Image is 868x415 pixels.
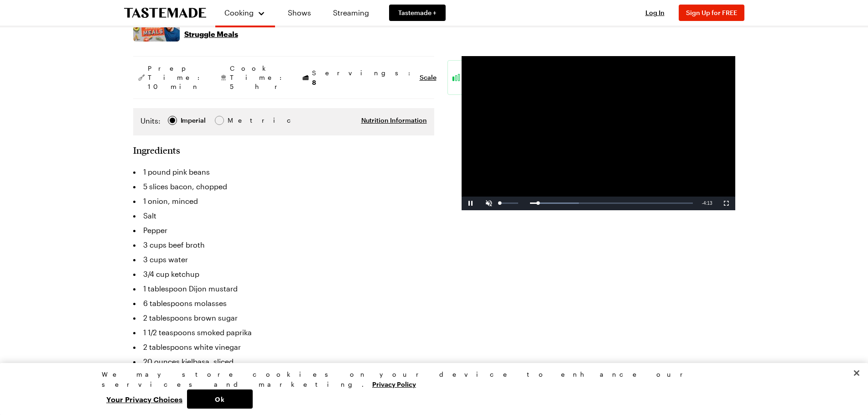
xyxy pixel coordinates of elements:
[148,64,204,91] span: Prep Time: 10 min
[228,115,248,125] span: Metric
[530,202,693,204] div: Progress Bar
[312,68,415,87] span: Servings:
[140,115,161,126] label: Units:
[133,252,434,267] li: 3 cups water
[312,78,316,86] span: 8
[102,369,759,389] div: We may store cookies on your device to enhance our services and marketing.
[133,165,434,179] li: 1 pound pink beans
[133,145,180,156] h2: Ingredients
[133,311,434,325] li: 2 tablespoons brown sugar
[133,179,434,194] li: 5 slices bacon, chopped
[102,389,187,409] button: Your Privacy Choices
[133,208,434,223] li: Salt
[102,369,759,409] div: Privacy
[133,296,434,311] li: 6 tablespoons molasses
[703,201,712,206] span: 4:13
[702,201,703,206] span: -
[847,363,867,383] button: Close
[184,18,238,40] a: Recipe from:Struggle Meals
[420,73,437,82] button: Scale
[224,4,266,22] button: Cooking
[717,197,735,210] button: Fullscreen
[389,5,446,21] a: Tastemade +
[133,267,434,281] li: 3/4 cup ketchup
[133,238,434,252] li: 3 cups beef broth
[187,389,253,409] button: Ok
[133,325,434,340] li: 1 1/2 teaspoons smoked paprika
[398,8,437,17] span: Tastemade +
[133,281,434,296] li: 1 tablespoon Dijon mustard
[133,354,434,369] li: 20 ounces kielbasa, sliced
[140,115,247,128] div: Imperial Metric
[181,115,206,125] div: Imperial
[230,64,286,91] span: Cook Time: 5 hr
[224,8,254,17] span: Cooking
[462,56,735,210] video-js: Video Player
[637,8,673,17] button: Log In
[462,197,480,210] button: Pause
[133,223,434,238] li: Pepper
[133,194,434,208] li: 1 onion, minced
[133,340,434,354] li: 2 tablespoons white vinegar
[124,8,206,18] a: To Tastemade Home Page
[499,202,518,204] div: Volume Level
[645,9,665,16] span: Log In
[480,197,498,210] button: Unmute
[361,116,427,125] button: Nutrition Information
[372,379,416,388] a: More information about your privacy, opens in a new tab
[228,115,247,125] div: Metric
[679,5,744,21] button: Sign Up for FREE
[184,29,238,40] p: Struggle Meals
[133,16,180,41] img: Show where recipe is used
[181,115,207,125] span: Imperial
[686,9,737,16] span: Sign Up for FREE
